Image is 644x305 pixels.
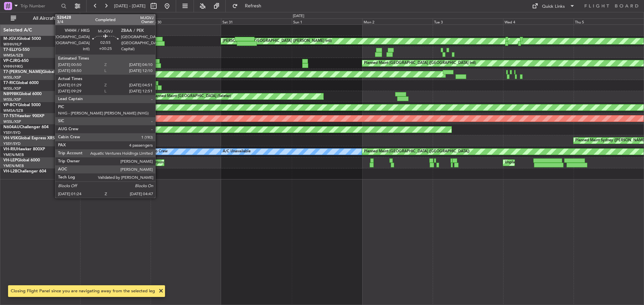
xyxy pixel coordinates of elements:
div: No Crew [152,147,168,157]
a: VH-LEPGlobal 6000 [3,158,40,162]
div: A/C Unavailable [223,147,251,157]
div: Thu 5 [574,18,644,24]
button: All Aircraft [7,13,73,24]
div: Closing Flight Panel since you are navigating away from the selected leg [11,288,155,295]
a: VH-RIUHawker 800XP [3,147,45,151]
a: WSSL/XSP [3,97,21,102]
div: [PERSON_NAME][GEOGRAPHIC_DATA] ([PERSON_NAME] Intl) [223,36,332,46]
a: M-JGVJGlobal 5000 [3,37,41,41]
a: WIHH/HLP [3,42,22,47]
span: [DATE] - [DATE] [114,3,146,9]
span: VH-RIU [3,147,17,151]
a: T7-ELLYG-550 [3,48,30,52]
span: M-JGVJ [3,37,18,41]
div: Unplanned Maint [GEOGRAPHIC_DATA] ([GEOGRAPHIC_DATA] Intl) [152,36,269,46]
a: YSSY/SYD [3,130,20,135]
span: T7-RIC [3,81,16,85]
div: [DATE] [293,13,304,19]
span: VP-BCY [3,103,18,107]
a: N8998KGlobal 6000 [3,92,42,96]
div: Fri 30 [151,18,221,24]
a: WSSL/XSP [3,119,21,124]
span: N8998K [3,92,19,96]
div: Unplanned Maint [GEOGRAPHIC_DATA] (Melbourne Intl) [505,158,601,168]
div: Planned Maint [GEOGRAPHIC_DATA] ([GEOGRAPHIC_DATA] Intl) [364,58,476,68]
a: VH-VSKGlobal Express XRS [3,136,55,140]
span: Refresh [239,4,267,8]
a: VP-BCYGlobal 5000 [3,103,41,107]
div: Unplanned Maint [GEOGRAPHIC_DATA] ([GEOGRAPHIC_DATA] Intl) [95,36,212,46]
div: Thu 29 [80,18,151,24]
div: Wed 4 [503,18,574,24]
div: Tue 3 [433,18,503,24]
div: Mon 2 [362,18,433,24]
a: YSSY/SYD [3,141,20,146]
button: Refresh [229,1,269,11]
a: WSSL/XSP [3,75,21,80]
div: Sat 31 [221,18,291,24]
div: Planned Maint [GEOGRAPHIC_DATA] ([GEOGRAPHIC_DATA]) [364,147,470,157]
span: VH-L2B [3,169,17,173]
input: Trip Number [20,1,59,11]
span: VH-VSK [3,136,18,140]
a: VHHH/HKG [3,64,23,69]
a: N604AUChallenger 604 [3,125,49,129]
a: VP-CJRG-650 [3,59,29,63]
a: T7-TSTHawker 900XP [3,114,44,118]
button: Quick Links [529,1,578,11]
div: Quick Links [542,3,565,10]
span: N604AU [3,125,20,129]
div: Sun 1 [292,18,362,24]
div: [DATE] [81,13,93,19]
div: Planned Maint [GEOGRAPHIC_DATA] (Seletar) [152,91,231,101]
a: WMSA/SZB [3,53,23,58]
a: VH-L2BChallenger 604 [3,169,46,173]
a: YMEN/MEB [3,152,24,157]
span: T7-[PERSON_NAME] [3,70,42,74]
span: T7-TST [3,114,16,118]
a: WMSA/SZB [3,108,23,113]
a: T7-RICGlobal 6000 [3,81,39,85]
span: VP-CJR [3,59,17,63]
div: Grounded [GEOGRAPHIC_DATA] (Melbourne Intl) [152,158,237,168]
span: T7-ELLY [3,48,18,52]
a: WSSL/XSP [3,86,21,91]
a: T7-[PERSON_NAME]Global 7500 [3,70,65,74]
span: VH-LEP [3,158,17,162]
span: All Aircraft [17,16,71,21]
a: YMEN/MEB [3,163,24,168]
